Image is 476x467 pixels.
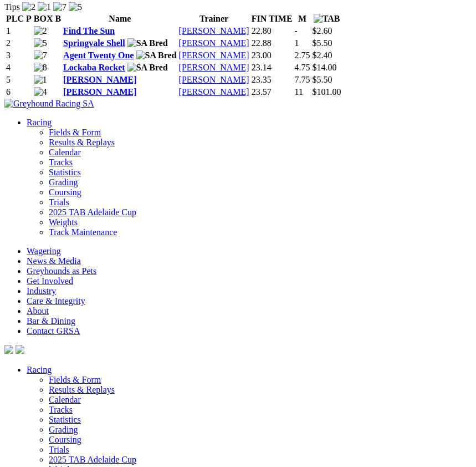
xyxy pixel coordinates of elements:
img: SA Bred [127,63,168,73]
a: [PERSON_NAME] [179,50,249,60]
a: Results & Replays [49,138,115,147]
text: - [295,26,298,35]
a: Weights [49,217,78,227]
a: Fields & Form [49,375,101,384]
a: Get Involved [27,276,73,286]
a: Industry [27,286,56,296]
img: 1 [34,75,47,85]
a: Racing [27,365,52,374]
td: 23.57 [251,87,293,98]
img: twitter.svg [16,345,24,354]
span: $2.60 [313,26,332,35]
span: $101.00 [313,87,341,97]
img: TAB [314,14,340,24]
a: Statistics [49,167,81,177]
a: 2025 TAB Adelaide Cup [49,455,136,464]
a: Wagering [27,246,61,256]
a: Coursing [49,435,81,444]
td: 23.35 [251,74,293,85]
a: Calendar [49,148,81,157]
a: Lockaba Rocket [63,63,125,72]
span: Tips [4,2,20,12]
img: 7 [53,2,66,12]
a: Grading [49,177,78,187]
a: [PERSON_NAME] [179,38,249,48]
span: P [26,14,32,23]
img: SA Bred [127,38,168,48]
td: 6 [6,87,32,98]
span: BOX [34,14,53,23]
img: 5 [34,38,47,48]
span: $14.00 [313,63,337,72]
td: 4 [6,62,32,73]
a: Coursing [49,187,81,197]
span: B [55,14,61,23]
a: Racing [27,118,52,127]
text: 11 [295,87,303,97]
a: About [27,306,49,316]
a: Trials [49,445,69,454]
td: 3 [6,50,32,61]
span: $5.50 [313,38,332,48]
td: 5 [6,74,32,85]
a: [PERSON_NAME] [63,75,136,84]
img: SA Bred [136,50,177,60]
a: Contact GRSA [27,326,80,336]
a: Tracks [49,405,73,414]
span: $5.50 [313,75,332,84]
th: FIN TIME [251,13,293,24]
img: 5 [69,2,82,12]
img: 2 [34,26,47,36]
a: Fields & Form [49,128,101,137]
a: Agent Twenty One [63,50,134,60]
img: 7 [34,50,47,60]
a: Grading [49,425,78,434]
text: 4.75 [295,63,310,72]
a: Tracks [49,158,73,167]
a: [PERSON_NAME] [179,26,249,35]
img: 4 [34,87,47,97]
td: 23.14 [251,62,293,73]
img: facebook.svg [4,345,13,354]
a: Find The Sun [63,26,115,35]
a: Statistics [49,415,81,424]
text: 2.75 [295,50,310,60]
a: [PERSON_NAME] [179,75,249,84]
a: 2025 TAB Adelaide Cup [49,207,136,217]
a: Bar & Dining [27,316,75,326]
a: Calendar [49,395,81,404]
img: Greyhound Racing SA [4,99,94,109]
th: Name [63,13,177,24]
a: Track Maintenance [49,227,117,237]
text: 1 [295,38,299,48]
a: News & Media [27,256,81,266]
td: 1 [6,26,32,37]
th: Trainer [178,13,250,24]
th: M [294,13,311,24]
a: [PERSON_NAME] [179,63,249,72]
img: 2 [22,2,35,12]
td: 23.00 [251,50,293,61]
span: PLC [6,14,24,23]
td: 2 [6,38,32,49]
a: [PERSON_NAME] [179,87,249,97]
a: Greyhounds as Pets [27,266,96,276]
a: [PERSON_NAME] [63,87,136,97]
img: 1 [38,2,51,12]
a: Care & Integrity [27,296,85,306]
img: 8 [34,63,47,73]
td: 22.88 [251,38,293,49]
text: 7.75 [295,75,310,84]
a: Results & Replays [49,385,115,394]
a: Springvale Shell [63,38,125,48]
a: Trials [49,197,69,207]
td: 22.80 [251,26,293,37]
span: $2.40 [313,50,332,60]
